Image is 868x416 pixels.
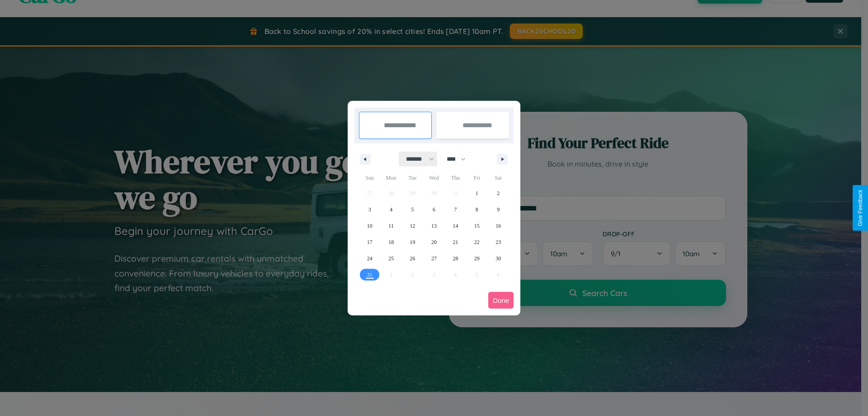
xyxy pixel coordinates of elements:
[445,250,466,267] button: 28
[453,218,458,234] span: 14
[497,201,500,218] span: 9
[466,218,487,234] button: 15
[368,201,371,218] span: 3
[488,185,509,201] button: 2
[466,201,487,218] button: 8
[445,171,466,185] span: Thu
[474,218,480,234] span: 15
[466,250,487,267] button: 29
[495,234,501,250] span: 23
[433,201,435,218] span: 6
[488,201,509,218] button: 9
[423,218,444,234] button: 13
[380,218,401,234] button: 11
[388,250,394,267] span: 25
[380,234,401,250] button: 18
[454,201,457,218] span: 7
[380,201,401,218] button: 4
[423,201,444,218] button: 6
[402,171,423,185] span: Tue
[423,234,444,250] button: 20
[857,190,863,226] div: Give Feedback
[466,185,487,201] button: 1
[380,171,401,185] span: Mon
[476,201,478,218] span: 8
[359,250,380,267] button: 24
[410,234,415,250] span: 19
[411,201,414,218] span: 5
[359,267,380,283] button: 31
[359,234,380,250] button: 17
[402,201,423,218] button: 5
[431,250,437,267] span: 27
[488,292,514,309] button: Done
[367,218,373,234] span: 10
[380,250,401,267] button: 25
[410,218,415,234] span: 12
[445,218,466,234] button: 14
[453,234,458,250] span: 21
[359,201,380,218] button: 3
[402,218,423,234] button: 12
[488,250,509,267] button: 30
[488,234,509,250] button: 23
[359,218,380,234] button: 10
[402,234,423,250] button: 19
[445,201,466,218] button: 7
[466,171,487,185] span: Fri
[488,218,509,234] button: 16
[495,250,501,267] span: 30
[474,250,480,267] span: 29
[488,171,509,185] span: Sat
[423,171,444,185] span: Wed
[367,234,373,250] span: 17
[466,234,487,250] button: 22
[410,250,415,267] span: 26
[388,218,394,234] span: 11
[390,201,392,218] span: 4
[453,250,458,267] span: 28
[367,267,373,283] span: 31
[388,234,394,250] span: 18
[495,218,501,234] span: 16
[423,250,444,267] button: 27
[431,234,437,250] span: 20
[476,185,478,201] span: 1
[445,234,466,250] button: 21
[497,185,500,201] span: 2
[431,218,437,234] span: 13
[359,171,380,185] span: Sun
[367,250,373,267] span: 24
[474,234,480,250] span: 22
[402,250,423,267] button: 26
